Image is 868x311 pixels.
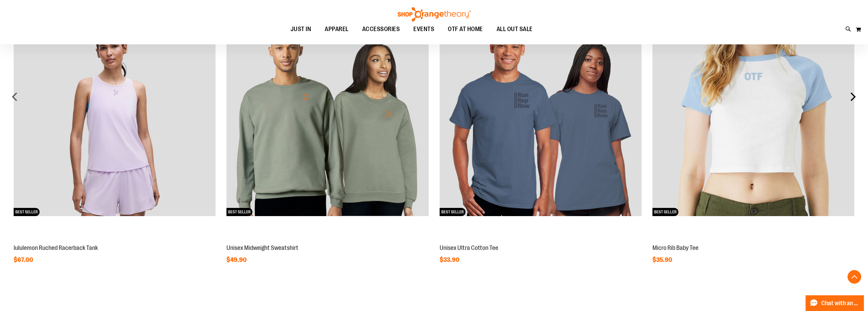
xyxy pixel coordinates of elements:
[14,244,98,251] a: lululemon Ruched Racerback Tank
[14,256,34,263] span: $67.00
[362,22,400,37] span: ACCESSORIES
[652,208,678,216] span: BEST SELLER
[8,90,22,103] div: prev
[448,22,483,37] span: OTF AT HOME
[652,244,698,251] a: Micro Rib Baby Tee
[14,14,216,216] img: lululemon Ruched Racerback Tank
[413,22,434,37] span: EVENTS
[226,208,252,216] span: BEST SELLER
[440,14,642,216] img: Unisex Ultra Cotton Tee
[652,256,673,263] span: $35.90
[291,22,311,37] span: JUST IN
[226,256,248,263] span: $49.90
[14,208,40,216] span: BEST SELLER
[397,7,472,22] img: Shop Orangetheory
[497,22,533,37] span: ALL OUT SALE
[440,256,460,263] span: $33.90
[652,14,854,216] img: Micro Rib Baby Tee
[226,237,428,242] a: Unisex Midweight SweatshirtNEWBEST SELLER
[14,237,216,242] a: lululemon Ruched Racerback TankNEWBEST SELLER
[846,90,860,103] div: next
[440,244,498,251] a: Unisex Ultra Cotton Tee
[652,237,854,242] a: Micro Rib Baby TeeNEWBEST SELLER
[440,237,642,242] a: Unisex Ultra Cotton TeeNEWBEST SELLER
[806,295,864,311] button: Chat with an Expert
[325,22,349,37] span: APPAREL
[226,244,298,251] a: Unisex Midweight Sweatshirt
[226,14,428,216] img: Unisex Midweight Sweatshirt
[440,208,466,216] span: BEST SELLER
[848,270,861,284] button: Back To Top
[821,300,860,307] span: Chat with an Expert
